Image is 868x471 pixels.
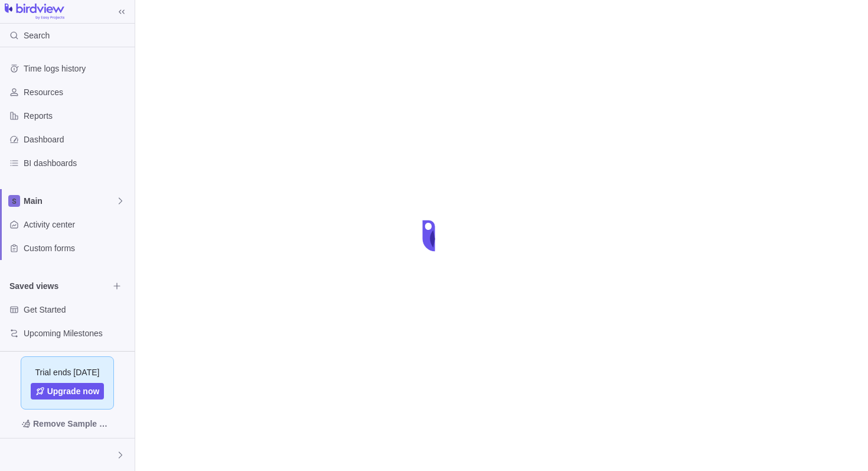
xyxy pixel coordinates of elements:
[24,63,130,74] span: Time logs history
[5,4,64,20] img: logo
[24,219,130,230] span: Activity center
[24,304,130,316] span: Get Started
[31,383,105,399] a: Upgrade now
[9,414,125,433] span: Remove Sample Data
[33,417,113,431] span: Remove Sample Data
[109,278,125,294] span: Browse views
[24,30,50,41] span: Search
[410,212,458,259] div: loading
[24,327,130,339] span: Upcoming Milestones
[47,385,100,397] span: Upgrade now
[24,110,130,122] span: Reports
[24,157,130,169] span: BI dashboards
[24,86,130,98] span: Resources
[9,280,109,292] span: Saved views
[24,242,130,254] span: Custom forms
[24,195,116,207] span: Main
[7,448,21,462] div: Brison Moorhead
[35,366,100,378] span: Trial ends [DATE]
[24,134,130,145] span: Dashboard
